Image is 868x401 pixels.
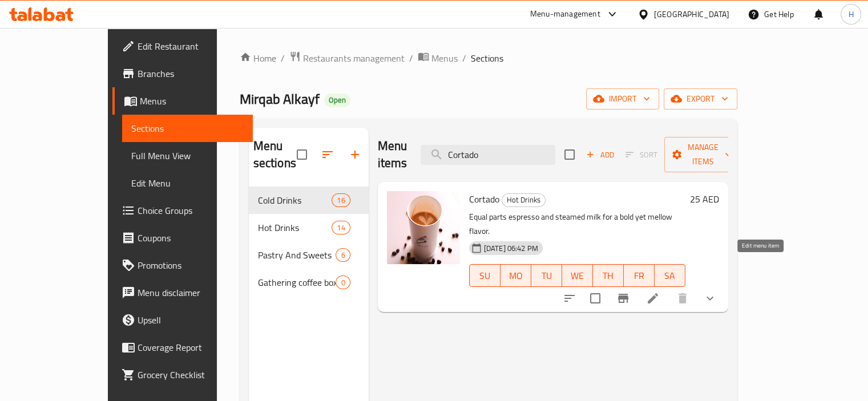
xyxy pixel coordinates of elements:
a: Menu disclaimer [112,279,253,306]
span: Pastry And Sweets [258,248,336,262]
span: H [848,8,853,21]
button: export [664,88,737,110]
span: WE [567,268,588,284]
button: import [586,88,659,110]
button: WE [562,264,593,287]
span: Sort sections [314,141,341,168]
div: items [336,276,350,289]
div: Hot Drinks14 [249,214,369,241]
button: SU [469,264,500,287]
div: Open [324,94,350,107]
span: MO [505,268,527,284]
span: Edit Menu [131,176,244,190]
div: items [332,221,350,234]
button: show more [696,285,724,312]
h6: 25 AED [690,191,719,207]
span: Hot Drinks [502,193,545,206]
div: Menu-management [530,7,600,21]
span: export [673,92,728,106]
span: Select section first [618,146,664,164]
div: Hot Drinks [502,193,546,207]
a: Edit Menu [122,169,253,197]
span: FR [628,268,650,284]
a: Grocery Checklist [112,361,253,388]
span: Upsell [138,313,244,327]
div: items [336,248,350,262]
input: search [421,145,555,165]
span: Select all sections [290,143,314,167]
button: Add section [341,141,369,168]
button: Manage items [664,137,741,172]
svg: Show Choices [703,291,717,305]
p: Equal parts espresso and steamed milk for a bold yet mellow flavor. [469,210,685,238]
div: items [332,193,350,207]
span: Manage items [673,140,732,169]
span: 16 [332,195,349,206]
a: Choice Groups [112,197,253,224]
span: Restaurants management [303,51,405,65]
nav: Menu sections [249,182,369,301]
span: TU [536,268,558,284]
span: Edit Restaurant [138,39,244,53]
a: Full Menu View [122,142,253,169]
span: 6 [336,250,349,261]
span: Hot Drinks [258,221,332,234]
button: TU [531,264,562,287]
button: delete [669,285,696,312]
button: sort-choices [556,285,583,312]
a: Upsell [112,306,253,334]
span: Coverage Report [138,341,244,354]
img: Cortado [387,191,460,264]
span: 14 [332,222,349,233]
span: Select section [558,143,582,167]
nav: breadcrumb [240,51,737,66]
button: Add [582,146,618,164]
div: Cold Drinks16 [249,187,369,214]
span: Cortado [469,191,499,208]
a: Branches [112,60,253,87]
button: SA [655,264,685,287]
span: TH [597,268,619,284]
button: MO [500,264,531,287]
span: 0 [336,277,349,288]
div: Gathering coffee box0 [249,269,369,296]
span: Menus [140,94,244,108]
span: Full Menu View [131,149,244,163]
a: Home [240,51,276,65]
a: Menus [418,51,458,66]
span: Cold Drinks [258,193,332,207]
span: Add item [582,146,618,164]
span: import [595,92,650,106]
a: Menus [112,87,253,115]
span: Menus [431,51,458,65]
button: Branch-specific-item [609,285,637,312]
span: Mirqab Alkayf [240,86,320,112]
span: Coupons [138,231,244,245]
span: Gathering coffee box [258,276,336,289]
li: / [462,51,466,65]
span: SU [474,268,496,284]
a: Promotions [112,252,253,279]
span: Add [584,148,615,161]
div: [GEOGRAPHIC_DATA] [654,8,729,21]
span: Promotions [138,258,244,272]
h2: Menu sections [253,137,297,172]
a: Coupons [112,224,253,252]
li: / [409,51,413,65]
span: Choice Groups [138,204,244,217]
h2: Menu items [378,137,407,172]
span: [DATE] 06:42 PM [479,243,543,254]
span: Menu disclaimer [138,286,244,299]
a: Sections [122,115,253,142]
div: Pastry And Sweets6 [249,241,369,269]
span: Sections [471,51,503,65]
a: Edit Restaurant [112,33,253,60]
a: Restaurants management [289,51,405,66]
span: Branches [138,67,244,80]
span: Grocery Checklist [138,368,244,382]
span: Sections [131,121,244,135]
span: SA [659,268,681,284]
